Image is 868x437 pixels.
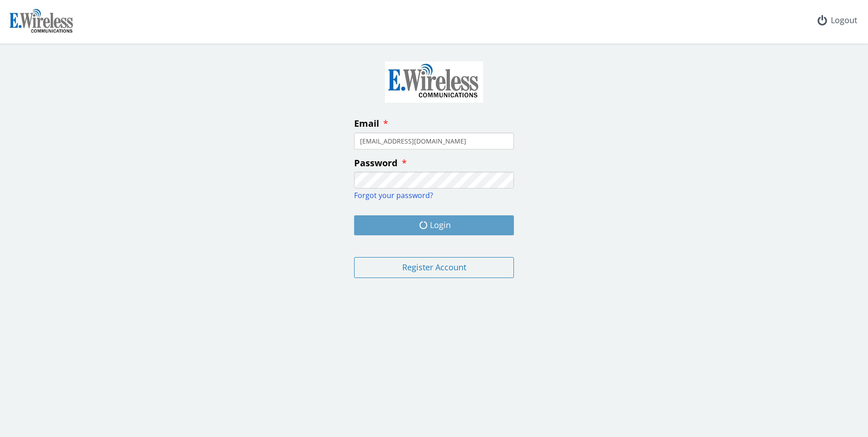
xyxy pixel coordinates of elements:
a: Forgot your password? [354,190,433,200]
input: enter your email address [354,133,514,149]
button: Login [354,215,514,235]
button: Register Account [354,257,514,278]
span: Password [354,157,398,169]
span: Email [354,117,379,129]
